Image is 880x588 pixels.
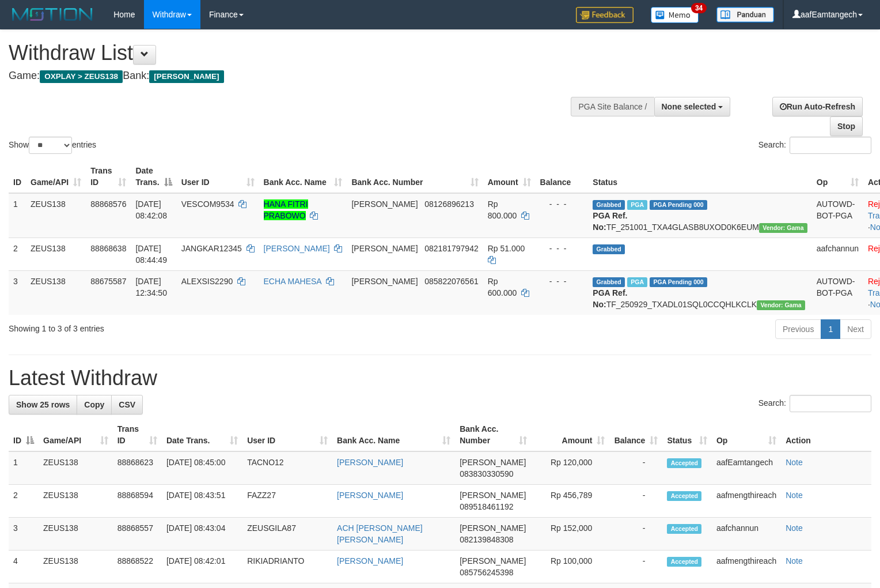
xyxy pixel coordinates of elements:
[181,199,234,209] span: VESCOM9534
[588,270,811,315] td: TF_250929_TXADL01SQL0CCQHLKCLK
[9,367,871,390] h1: Latest Withdraw
[9,395,77,414] a: Show 25 rows
[162,419,242,451] th: Date Trans.: activate to sort column ascending
[162,485,242,518] td: [DATE] 08:43:51
[77,395,112,414] a: Copy
[337,458,403,467] a: [PERSON_NAME]
[532,485,609,518] td: Rp 456,789
[9,160,26,193] th: ID
[131,160,176,193] th: Date Trans.: activate to sort column descending
[650,200,707,210] span: PGA Pending
[135,277,167,297] span: [DATE] 12:34:50
[536,160,589,193] th: Balance
[460,469,513,478] span: Copy 083830330590 to clipboard
[650,277,707,287] span: PGA Pending
[181,277,233,286] span: ALEXSIS2290
[483,160,536,193] th: Amount: activate to sort column ascending
[488,199,517,220] span: Rp 800.000
[113,551,162,583] td: 88868522
[667,491,701,501] span: Accepted
[9,193,26,238] td: 1
[712,551,781,583] td: aafmengthireach
[84,400,104,409] span: Copy
[113,451,162,485] td: 88868623
[162,551,242,583] td: [DATE] 08:42:01
[351,244,418,253] span: [PERSON_NAME]
[113,518,162,551] td: 88868557
[460,535,513,544] span: Copy 082139848308 to clipboard
[460,523,526,533] span: [PERSON_NAME]
[26,238,86,270] td: ZEUS138
[460,556,526,566] span: [PERSON_NAME]
[259,160,347,193] th: Bank Acc. Name: activate to sort column ascending
[775,319,821,339] a: Previous
[424,244,478,253] span: Copy 082181797942 to clipboard
[593,211,627,232] b: PGA Ref. No:
[772,97,863,116] a: Run Auto-Refresh
[667,524,701,534] span: Accepted
[667,557,701,567] span: Accepted
[337,491,403,500] a: [PERSON_NAME]
[757,300,805,310] span: Vendor URL: https://trx31.1velocity.biz
[812,270,863,315] td: AUTOWD-BOT-PGA
[9,270,26,315] td: 3
[177,160,259,193] th: User ID: activate to sort column ascending
[149,70,223,83] span: [PERSON_NAME]
[667,458,701,468] span: Accepted
[39,419,113,451] th: Game/API: activate to sort column ascending
[532,551,609,583] td: Rp 100,000
[460,502,513,511] span: Copy 089518461192 to clipboard
[113,419,162,451] th: Trans ID: activate to sort column ascending
[113,485,162,518] td: 88868594
[39,518,113,551] td: ZEUS138
[181,244,242,253] span: JANGKAR12345
[609,551,662,583] td: -
[593,288,627,309] b: PGA Ref. No:
[716,7,774,22] img: panduan.png
[662,419,712,451] th: Status: activate to sort column ascending
[786,458,803,467] a: Note
[821,319,840,339] a: 1
[540,243,584,254] div: - - -
[119,400,135,409] span: CSV
[609,485,662,518] td: -
[351,277,418,286] span: [PERSON_NAME]
[332,419,455,451] th: Bank Acc. Name: activate to sort column ascending
[9,238,26,270] td: 2
[135,244,167,265] span: [DATE] 08:44:49
[90,277,126,286] span: 88675587
[812,160,863,193] th: Op: activate to sort column ascending
[532,419,609,451] th: Amount: activate to sort column ascending
[9,42,575,65] h1: Withdraw List
[9,419,39,451] th: ID: activate to sort column descending
[29,137,72,154] select: Showentries
[347,160,483,193] th: Bank Acc. Number: activate to sort column ascending
[609,451,662,485] td: -
[90,244,126,253] span: 88868638
[9,518,39,551] td: 3
[712,451,781,485] td: aafEamtangech
[264,277,321,286] a: ECHA MAHESA
[540,198,584,210] div: - - -
[712,518,781,551] td: aafchannun
[455,419,532,451] th: Bank Acc. Number: activate to sort column ascending
[712,485,781,518] td: aafmengthireach
[593,200,625,210] span: Grabbed
[337,556,403,566] a: [PERSON_NAME]
[790,137,871,154] input: Search:
[781,419,871,451] th: Action
[9,485,39,518] td: 2
[654,97,731,116] button: None selected
[651,7,699,23] img: Button%20Memo.svg
[9,137,96,154] label: Show entries
[39,551,113,583] td: ZEUS138
[39,451,113,485] td: ZEUS138
[786,491,803,500] a: Note
[571,97,654,116] div: PGA Site Balance /
[712,419,781,451] th: Op: activate to sort column ascending
[759,223,807,233] span: Vendor URL: https://trx31.1velocity.biz
[830,116,863,136] a: Stop
[588,193,811,238] td: TF_251001_TXA4GLASB8UXOD0K6EUM
[786,556,803,566] a: Note
[576,7,634,23] img: Feedback.jpg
